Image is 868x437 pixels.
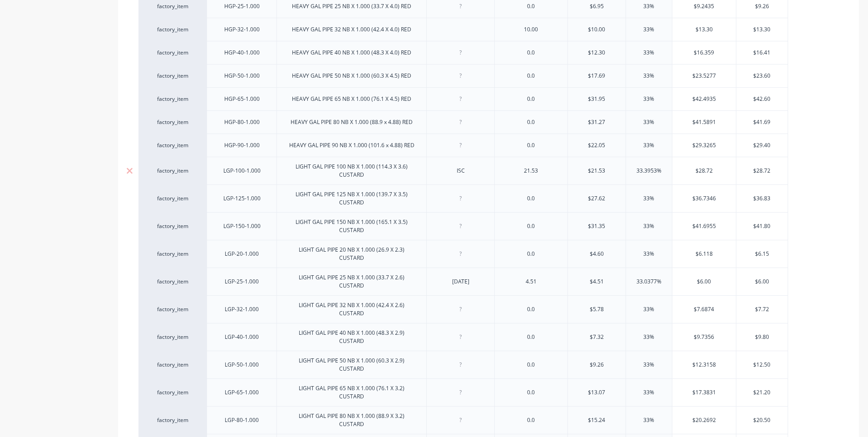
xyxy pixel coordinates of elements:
[138,18,788,41] div: factory_itemHGP-32-1.000HEAVY GAL PIPE 32 NB X 1.000 (42.4 X 4.0) RED10.00$10.0033%$13.30$13.30
[568,159,626,182] div: $21.53
[285,24,419,35] div: HEAVY GAL PIPE 32 NB X 1.000 (42.4 X 4.0) RED
[736,409,788,432] div: $20.50
[138,41,788,64] div: factory_itemHGP-40-1.000HEAVY GAL PIPE 40 NB X 1.000 (48.3 X 4.0) RED0.0$12.3033%$16.359$16.41
[216,193,268,204] div: LGP-125-1.000
[217,303,266,315] div: LGP-32-1.000
[508,116,554,128] div: 0.0
[285,47,419,59] div: HEAVY GAL PIPE 40 NB X 1.000 (48.3 X 4.0) RED
[672,187,736,210] div: $36.7346
[672,298,736,321] div: $7.6874
[626,353,672,376] div: 33%
[138,110,788,134] div: factory_itemHGP-80-1.000HEAVY GAL PIPE 80 NB X 1.000 (88.9 x 4.88) RED0.0$31.2733%$41.5891$41.69
[736,215,788,238] div: $41.80
[672,41,736,64] div: $16.359
[568,134,626,157] div: $22.05
[736,111,788,134] div: $41.69
[568,65,626,87] div: $17.69
[626,134,672,157] div: 33%
[672,18,736,41] div: $13.30
[281,382,423,402] div: LIGHT GAL PIPE 65 NB X 1.000 (76.1 X 3.2) CUSTARD
[672,326,736,348] div: $9.7356
[672,353,736,376] div: $12.3158
[508,165,554,177] div: 21.53
[217,70,267,82] div: HGP-50-1.000
[626,298,672,321] div: 33%
[736,88,788,110] div: $42.60
[736,243,788,265] div: $6.15
[568,409,626,432] div: $15.24
[736,134,788,157] div: $29.40
[217,276,266,288] div: LGP-25-1.000
[736,18,788,41] div: $13.30
[148,2,197,10] div: factory_item
[508,0,554,12] div: 0.0
[148,250,197,258] div: factory_item
[148,25,197,34] div: factory_item
[736,65,788,87] div: $23.60
[217,93,267,105] div: HGP-65-1.000
[281,161,423,181] div: LIGHT GAL PIPE 100 NB X 1.000 (114.3 X 3.6) CUSTARD
[281,216,423,236] div: LIGHT GAL PIPE 150 NB X 1.000 (165.1 X 3.5) CUSTARD
[508,93,554,105] div: 0.0
[568,215,626,238] div: $31.35
[138,240,788,268] div: factory_itemLGP-20-1.000LIGHT GAL PIPE 20 NB X 1.000 (26.9 X 2.3) CUSTARD0.0$4.6033%$6.118$6.15
[148,333,197,341] div: factory_item
[568,187,626,210] div: $27.62
[285,0,419,12] div: HEAVY GAL PIPE 25 NB X 1.000 (33.7 X 4.0) RED
[281,244,423,264] div: LIGHT GAL PIPE 20 NB X 1.000 (26.9 X 2.3) CUSTARD
[138,378,788,406] div: factory_itemLGP-65-1.000LIGHT GAL PIPE 65 NB X 1.000 (76.1 X 3.2) CUSTARD0.0$13.0733%$17.3831$21.20
[148,167,197,175] div: factory_item
[148,118,197,126] div: factory_item
[217,331,266,343] div: LGP-40-1.000
[285,93,419,105] div: HEAVY GAL PIPE 65 NB X 1.000 (76.1 X 4.5) RED
[508,414,554,426] div: 0.0
[148,278,197,286] div: factory_item
[672,270,736,293] div: $6.00
[626,88,672,110] div: 33%
[508,193,554,204] div: 0.0
[672,111,736,134] div: $41.5891
[736,41,788,64] div: $16.41
[736,326,788,348] div: $9.80
[148,416,197,424] div: factory_item
[138,87,788,110] div: factory_itemHGP-65-1.000HEAVY GAL PIPE 65 NB X 1.000 (76.1 X 4.5) RED0.0$31.9533%$42.4935$42.60
[148,222,197,230] div: factory_item
[138,351,788,378] div: factory_itemLGP-50-1.000LIGHT GAL PIPE 50 NB X 1.000 (60.3 X 2.9) CUSTARD0.0$9.2633%$12.3158$12.50
[736,298,788,321] div: $7.72
[281,327,423,347] div: LIGHT GAL PIPE 40 NB X 1.000 (48.3 X 2.9) CUSTARD
[148,194,197,203] div: factory_item
[148,305,197,313] div: factory_item
[138,64,788,87] div: factory_itemHGP-50-1.000HEAVY GAL PIPE 50 NB X 1.000 (60.3 X 4.5) RED0.0$17.6933%$23.5277$23.60
[736,159,788,182] div: $28.72
[626,159,672,182] div: 33.3953%
[217,248,266,260] div: LGP-20-1.000
[568,243,626,265] div: $4.60
[626,326,672,348] div: 33%
[148,361,197,369] div: factory_item
[283,116,420,128] div: HEAVY GAL PIPE 80 NB X 1.000 (88.9 x 4.88) RED
[626,409,672,432] div: 33%
[568,18,626,41] div: $10.00
[281,299,423,319] div: LIGHT GAL PIPE 32 NB X 1.000 (42.4 X 2.6) CUSTARD
[626,215,672,238] div: 33%
[148,388,197,397] div: factory_item
[138,268,788,295] div: factory_itemLGP-25-1.000LIGHT GAL PIPE 25 NB X 1.000 (33.7 X 2.6) CUSTARD[DATE]4.51$4.5133.0377%$...
[282,139,422,151] div: HEAVY GAL PIPE 90 NB X 1.000 (101.6 x 4.88) RED
[568,41,626,64] div: $12.30
[672,409,736,432] div: $20.2692
[217,0,267,12] div: HGP-25-1.000
[736,353,788,376] div: $12.50
[568,88,626,110] div: $31.95
[672,65,736,87] div: $23.5277
[138,406,788,434] div: factory_itemLGP-80-1.000LIGHT GAL PIPE 80 NB X 1.000 (88.9 X 3.2) CUSTARD0.0$15.2433%$20.2692$20.50
[508,387,554,398] div: 0.0
[508,248,554,260] div: 0.0
[568,270,626,293] div: $4.51
[568,326,626,348] div: $7.32
[508,220,554,232] div: 0.0
[568,111,626,134] div: $31.27
[216,165,268,177] div: LGP-100-1.000
[148,141,197,149] div: factory_item
[626,187,672,210] div: 33%
[217,116,267,128] div: HGP-80-1.000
